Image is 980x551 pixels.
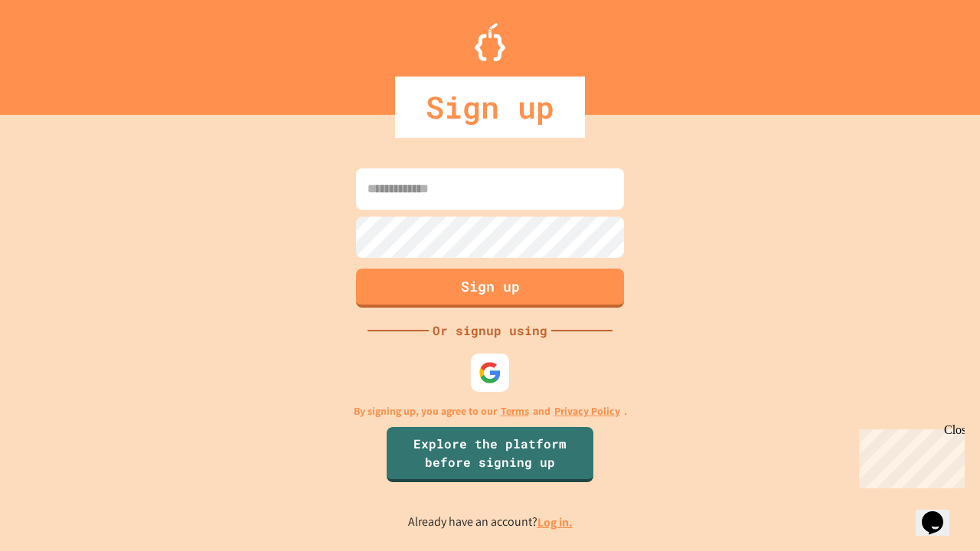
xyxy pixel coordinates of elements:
[479,361,501,384] img: google-icon.svg
[356,269,624,308] button: Sign up
[501,403,529,419] a: Terms
[537,514,573,530] a: Log in.
[429,321,551,340] div: Or signup using
[395,77,585,138] div: Sign up
[475,23,505,61] img: Logo.svg
[387,427,593,482] a: Explore the platform before signing up
[554,403,620,419] a: Privacy Policy
[916,490,965,536] iframe: chat widget
[6,6,106,97] div: Chat with us now!Close
[354,403,627,419] p: By signing up, you agree to our and .
[853,423,965,488] iframe: chat widget
[408,513,573,532] p: Already have an account?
